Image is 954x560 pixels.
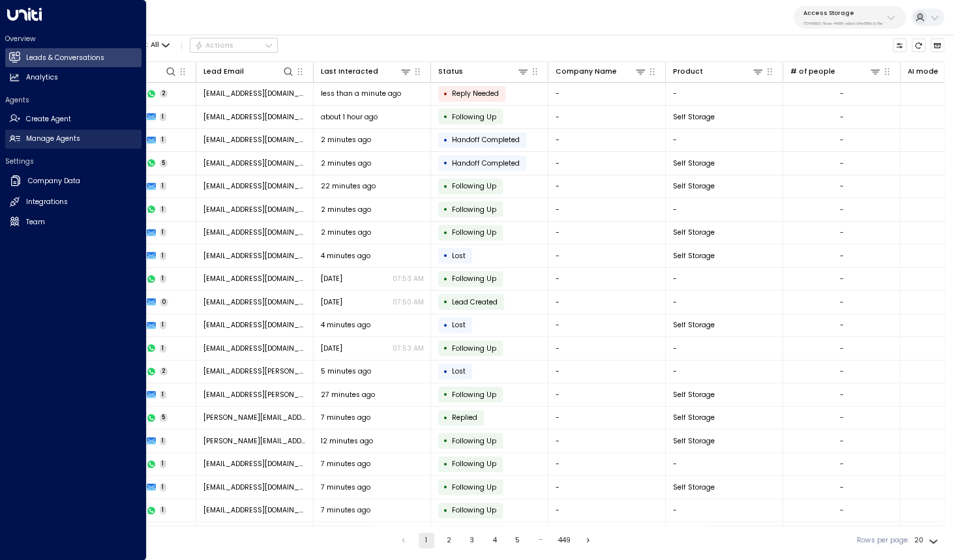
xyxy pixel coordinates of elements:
[203,251,306,261] span: rtimis59@yahoo.com
[452,228,496,237] span: Following Up
[548,83,666,106] td: -
[673,390,715,400] span: Self Storage
[666,499,783,522] td: -
[321,274,342,284] span: Yesterday
[548,175,666,198] td: -
[666,361,783,383] td: -
[321,436,373,446] span: 12 minutes ago
[203,459,306,469] span: alyssavcflowers@gmail.com
[321,181,376,191] span: 22 minutes ago
[556,66,617,78] div: Company Name
[190,38,278,53] div: Button group with a nested menu
[203,390,306,400] span: jen.w.wu@gmail.com
[321,158,371,168] span: 2 minutes ago
[548,268,666,291] td: -
[556,65,647,78] div: Company Name
[321,297,342,307] span: Yesterday
[673,251,715,261] span: Self Storage
[321,320,370,330] span: 4 minutes ago
[321,89,401,98] span: less than a minute ago
[533,533,548,548] div: …
[5,193,142,212] a: Integrations
[840,297,844,307] div: -
[321,228,371,237] span: 2 minutes ago
[190,38,278,53] button: Actions
[443,155,448,171] div: •
[548,522,666,545] td: -
[443,386,448,403] div: •
[203,65,295,78] div: Lead Email
[452,505,496,515] span: Following Up
[443,525,448,542] div: •
[160,205,167,214] span: 1
[26,72,58,83] h2: Analytics
[840,320,844,330] div: -
[548,314,666,337] td: -
[790,65,882,78] div: # of people
[673,66,703,78] div: Product
[28,176,80,186] h2: Company Data
[160,159,168,168] span: 5
[840,112,844,122] div: -
[452,390,496,400] span: Following Up
[452,366,466,376] span: Lost
[203,158,306,168] span: vincemathews@hotmail.co.uk
[673,181,715,191] span: Self Storage
[443,224,448,241] div: •
[203,297,306,307] span: rtimis59@yahoo.com
[160,437,167,445] span: 1
[321,390,375,400] span: 27 minutes ago
[548,407,666,430] td: -
[840,505,844,515] div: -
[160,298,169,306] span: 0
[548,129,666,152] td: -
[5,130,142,149] a: Manage Agents
[26,114,71,125] h2: Create Agent
[443,456,448,473] div: •
[673,320,715,330] span: Self Storage
[160,252,167,260] span: 1
[321,505,370,515] span: 7 minutes ago
[452,459,496,469] span: Following Up
[321,459,370,469] span: 7 minutes ago
[5,34,142,44] h2: Overview
[452,413,477,422] span: Replied
[203,274,306,284] span: rtimis59@yahoo.com
[673,436,715,446] span: Self Storage
[452,112,496,122] span: Following Up
[5,48,142,67] a: Leads & Conversations
[393,344,424,353] p: 07:53 AM
[443,271,448,287] div: •
[673,482,715,492] span: Self Storage
[840,181,844,191] div: -
[548,198,666,221] td: -
[160,274,167,283] span: 1
[840,135,844,145] div: -
[840,436,844,446] div: -
[203,482,306,492] span: alyssavcflowers@gmail.com
[452,344,496,353] span: Following Up
[452,297,498,307] span: Lead Created
[443,363,448,380] div: •
[452,482,496,492] span: Following Up
[673,65,764,78] div: Product
[803,21,883,26] p: 17248963-7bae-4f68-a6e0-04e589c1c15e
[26,134,80,144] h2: Manage Agents
[203,135,306,145] span: vincemathews@hotmail.co.uk
[840,158,844,168] div: -
[203,228,306,237] span: mahmood_rafe@hotmail.com
[548,222,666,244] td: -
[857,535,909,546] label: Rows per page:
[160,391,167,399] span: 1
[393,297,424,307] p: 07:50 AM
[5,110,142,128] a: Create Agent
[840,482,844,492] div: -
[321,344,342,353] span: Yesterday
[160,367,168,376] span: 2
[160,113,167,121] span: 1
[914,533,940,548] div: 20
[438,65,529,78] div: Status
[464,533,480,548] button: Go to page 3
[203,436,306,446] span: steve_packer@hotmail.co.uk
[160,136,167,144] span: 1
